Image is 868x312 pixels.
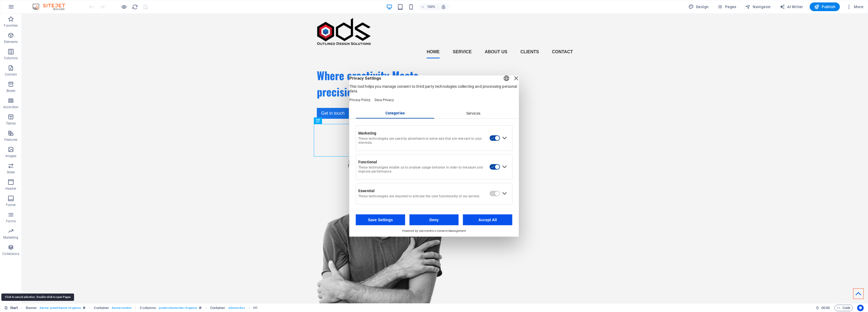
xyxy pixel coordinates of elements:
button: Navigator [743,2,773,11]
span: Click to select. Double-click to edit [210,305,225,311]
span: AI Writer [780,4,803,10]
nav: breadcrumb [26,305,258,311]
p: Slider [7,170,15,174]
span: Design [688,4,709,10]
p: Content [5,72,17,77]
p: Columns [4,56,18,60]
span: . columns-box [228,305,245,311]
div: Design (Ctrl+Alt+Y) [686,2,711,11]
span: Click to select. Double-click to edit [253,305,258,311]
h6: 100% [427,4,436,10]
p: Marketing [3,235,18,240]
span: Click to select. Double-click to edit [94,305,109,311]
span: 00 00 [821,305,830,311]
span: : [825,306,826,310]
span: More [846,4,863,10]
span: Pages [717,4,736,10]
p: Features [4,138,17,142]
a: Start [4,305,18,311]
button: Usercentrics [857,305,864,311]
span: Publish [814,4,835,10]
button: Design [686,2,711,11]
p: Tables [6,121,16,126]
span: . banner-content [111,305,131,311]
span: Click to select. Double-click to edit [26,305,37,311]
p: Images [5,154,17,158]
i: Reload page [132,4,138,10]
p: Footer [6,203,16,207]
span: Click to select. Double-click to edit [140,305,156,311]
i: This element is a customizable preset [199,306,202,309]
i: On resize automatically adjust zoom level to fit chosen device. [441,4,446,9]
span: Code [837,305,850,311]
button: More [844,2,866,11]
button: 100% [419,4,438,10]
p: Favorites [4,23,18,28]
p: Forms [6,219,16,223]
p: Header [5,186,16,191]
button: Publish [810,2,840,11]
p: Collections [2,252,19,256]
span: . preset-columns-two-v2-genius [158,305,197,311]
p: Boxes [7,89,15,93]
img: Editor Logo [31,4,72,10]
p: Elements [4,40,18,44]
button: reload [132,4,138,10]
span: . banner .preset-banner-v3-genius [39,305,81,311]
button: Click here to leave preview mode and continue editing [121,4,127,10]
button: Code [834,305,853,311]
button: AI Writer [777,2,805,11]
p: Accordion [3,105,18,109]
button: Pages [715,2,738,11]
span: Navigator [745,4,771,10]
